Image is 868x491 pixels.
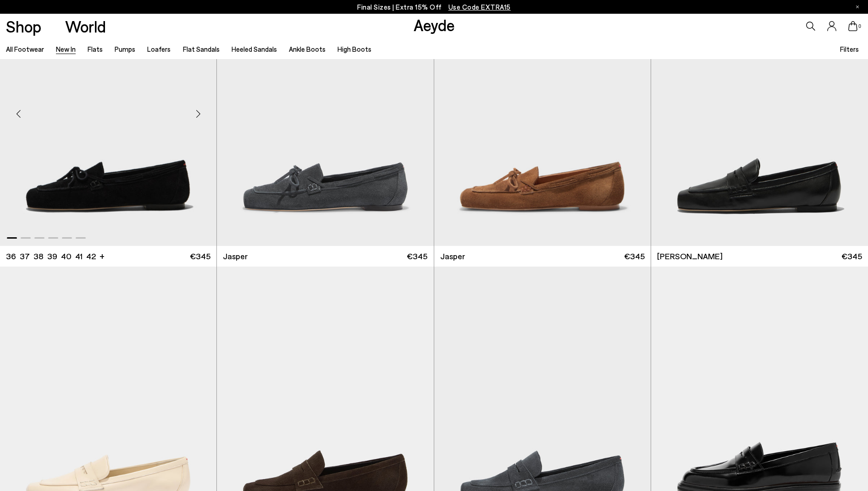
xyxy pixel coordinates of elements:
[337,45,371,53] a: High Boots
[47,251,57,262] li: 39
[65,18,106,34] a: World
[217,246,433,267] a: Jasper €345
[434,246,651,267] a: Jasper €345
[86,251,96,262] li: 42
[448,3,511,11] span: Navigate to /collections/ss25-final-sizes
[440,251,465,262] span: Jasper
[184,100,212,127] div: Next slide
[657,251,723,262] span: [PERSON_NAME]
[6,45,44,53] a: All Footwear
[848,21,857,31] a: 0
[232,45,277,53] a: Heeled Sandals
[6,251,93,262] ul: variant
[5,100,32,127] div: Previous slide
[20,251,30,262] li: 37
[357,1,511,13] p: Final Sizes | Extra 15% Off
[6,251,16,262] li: 36
[407,251,427,262] span: €345
[414,15,455,34] a: Aeyde
[147,45,171,53] a: Loafers
[857,24,862,29] span: 0
[183,45,220,53] a: Flat Sandals
[61,251,72,262] li: 40
[223,251,248,262] span: Jasper
[651,246,868,267] a: [PERSON_NAME] €345
[289,45,326,53] a: Ankle Boots
[190,251,210,262] span: €345
[75,251,83,262] li: 41
[56,45,76,53] a: New In
[624,251,645,262] span: €345
[841,251,862,262] span: €345
[88,45,103,53] a: Flats
[115,45,135,53] a: Pumps
[6,18,41,34] a: Shop
[100,250,105,262] li: +
[840,45,859,53] span: Filters
[33,251,44,262] li: 38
